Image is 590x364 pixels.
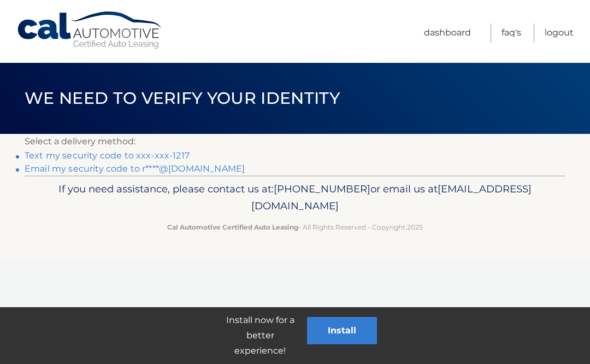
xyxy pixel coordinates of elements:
[16,11,164,50] a: Cal Automotive
[25,150,190,161] a: Text my security code to xxx-xxx-1217
[424,24,471,43] a: Dashboard
[501,24,521,43] a: FAQ's
[25,163,245,174] a: Email my security code to r****@[DOMAIN_NAME]
[41,221,549,233] p: - All Rights Reserved - Copyright 2025
[41,180,549,215] p: If you need assistance, please contact us at: or email us at
[25,88,340,108] span: We need to verify your identity
[545,24,574,43] a: Logout
[307,317,377,344] button: Install
[274,183,370,195] span: [PHONE_NUMBER]
[167,223,298,231] strong: Cal Automotive Certified Auto Leasing
[213,313,307,359] p: Install now for a better experience!
[25,134,565,149] p: Select a delivery method:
